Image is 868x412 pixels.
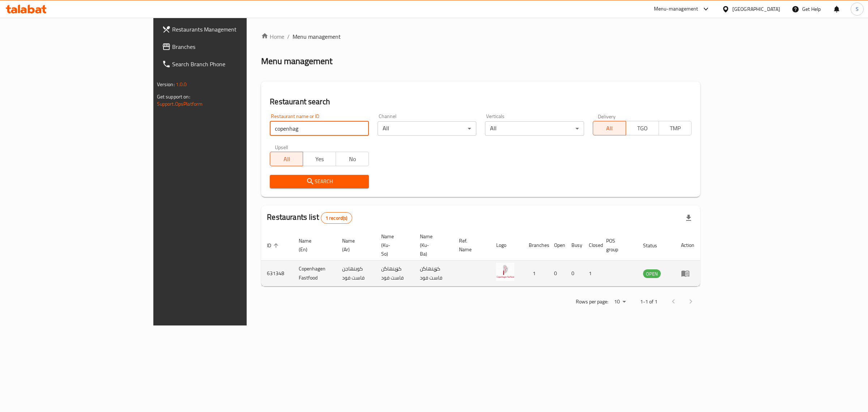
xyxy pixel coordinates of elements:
span: No [339,154,366,164]
a: Support.OpsPlatform [157,99,203,109]
td: کۆپنهاگن فاست فود [414,261,453,286]
div: Export file [680,209,697,227]
span: Restaurants Management [172,25,293,34]
span: Menu management [293,32,341,41]
td: 1 [523,261,548,286]
div: Rows per page: [611,297,629,307]
a: Restaurants Management [156,21,298,38]
span: S [856,5,859,13]
span: Branches [172,42,293,51]
span: OPEN [643,270,661,278]
table: enhanced table [261,230,700,286]
label: Delivery [598,114,616,119]
span: All [596,123,623,134]
td: کۆپنهاگن فاست فود [375,261,414,286]
button: All [270,152,303,166]
div: Total records count [321,212,352,224]
a: Search Branch Phone [156,55,298,73]
div: OPEN [643,269,661,278]
div: [GEOGRAPHIC_DATA] [732,5,780,13]
img: Copenhagen Fastfood [496,263,514,281]
th: Closed [583,230,600,261]
span: Search Branch Phone [172,60,293,68]
span: Name (Ar) [342,236,367,254]
span: POS group [606,236,629,254]
div: All [485,121,584,136]
span: Search [276,177,363,186]
button: Yes [303,152,336,166]
td: Copenhagen Fastfood [293,261,336,286]
h2: Restaurants list [267,212,352,224]
td: 1 [583,261,600,286]
div: Menu-management [654,5,698,13]
th: Busy [566,230,583,261]
button: Search [270,175,369,188]
span: ID [267,241,281,250]
span: Version: [157,80,175,89]
span: 1 record(s) [321,215,352,222]
td: 0 [548,261,566,286]
th: Action [675,230,700,261]
th: Branches [523,230,548,261]
input: Search for restaurant name or ID.. [270,121,369,136]
span: TMP [662,123,689,134]
button: No [336,152,369,166]
a: Branches [156,38,298,55]
nav: breadcrumb [261,32,700,41]
span: 1.0.0 [176,80,187,89]
span: Yes [306,154,333,164]
h2: Restaurant search [270,96,692,107]
span: Status [643,241,667,250]
span: All [273,154,300,164]
th: Open [548,230,566,261]
div: All [378,121,477,136]
span: Name (Ku-So) [381,232,405,258]
span: Name (Ku-Ba) [420,232,444,258]
span: TGO [629,123,656,134]
span: Name (En) [299,236,328,254]
span: Ref. Name [459,236,482,254]
span: Get support on: [157,92,190,101]
td: 0 [566,261,583,286]
th: Logo [490,230,523,261]
button: TMP [659,121,692,135]
label: Upsell [275,144,288,150]
button: TGO [626,121,659,135]
p: 1-1 of 1 [640,297,658,306]
button: All [593,121,626,135]
p: Rows per page: [576,297,608,306]
td: كوبنهاجن فاست فود [336,261,375,286]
